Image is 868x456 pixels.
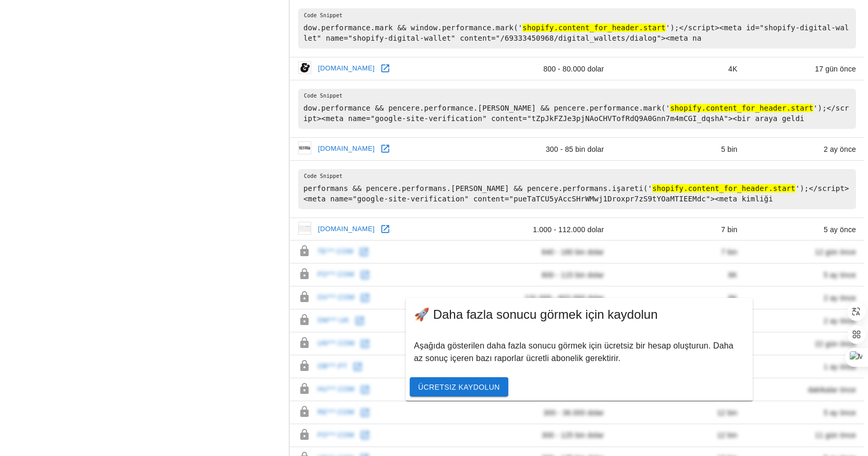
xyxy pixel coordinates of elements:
[303,23,522,32] font: dow.performance.mark && window.performance.mark('
[318,145,375,152] font: [DOMAIN_NAME]
[721,225,737,234] font: 7 bin
[815,65,856,73] font: 17 gün önce
[298,141,311,154] img: rockhall.com simgesi
[414,341,733,363] font: Aşağıda gösterilen daha fazla sonucu görmek için ücretsiz bir hesap oluşturun. Daha az sonuç içer...
[652,184,796,193] font: shopify.content_for_header.start
[721,145,737,153] font: 5 bin
[543,65,604,73] font: 800 - 80.000 dolar
[533,225,604,234] font: 1.000 - 112.000 dolar
[303,104,670,112] font: dow.performance && pencere.performance.[PERSON_NAME] && pencere.performance.mark('
[377,221,393,237] a: sunwarrior.com'u yeni pencerede açın
[298,61,311,74] img: benjerry.com simgesi
[414,307,658,321] font: 🚀 Daha fazla sonucu görmek için kaydolun
[666,34,702,42] font: <meta na
[418,383,500,391] font: Ücretsiz Kaydolun
[318,225,375,233] font: [DOMAIN_NAME]
[824,145,856,153] font: 2 ay önce
[824,225,856,234] font: 5 ay önce
[298,222,311,235] img: sunwarrior.com simgesi
[315,61,377,77] a: [DOMAIN_NAME]
[303,184,652,193] font: performans && pencere.performans.[PERSON_NAME] && pencere.performans.işareti('
[303,184,849,203] font: ');</script><meta name="google-site-verification" content="pueTaTCU5yAccSHrWMwj1Droxpr7zS9tYOaMTI...
[315,221,377,237] a: [DOMAIN_NAME]
[728,65,737,73] font: 4K
[715,195,773,203] font: <meta kimliği
[303,104,849,123] font: ');</script><meta name="google-site-verification" content="tZpJkFZJe3pjNAoCHVTofRdQ9A0Gnn7m4mCGI_...
[377,61,393,76] a: benjerry.com'u yeni pencerede açın
[318,64,375,72] font: [DOMAIN_NAME]
[410,377,508,397] a: Ücretsiz Kaydolun
[315,141,377,157] a: [DOMAIN_NAME]
[303,23,849,42] font: ');</script><meta id="shopify-digital-wallet" name="shopify-digital-wallet" content="/69333450968...
[733,114,804,123] font: <bir araya geldi
[670,104,813,112] font: shopify.content_for_header.start
[522,23,666,32] font: shopify.content_for_header.start
[546,145,604,153] font: 300 - 85 bin dolar
[377,141,393,157] a: rockhall.com'u yeni pencerede açın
